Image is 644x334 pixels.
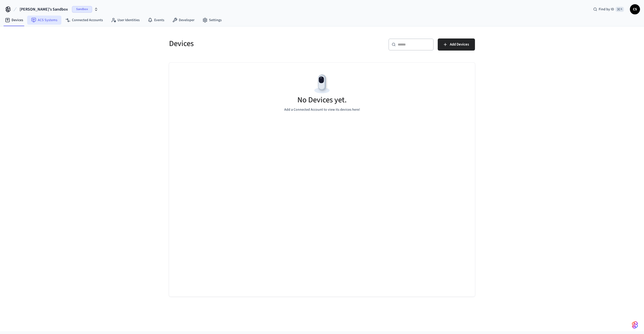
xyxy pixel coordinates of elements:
h5: No Devices yet. [297,95,347,105]
a: Events [144,16,168,25]
div: Find by ID⌘ K [589,5,628,14]
span: ⌘ K [616,7,624,12]
span: Sandbox [72,6,92,13]
a: Developer [168,16,198,25]
a: User Identities [107,16,144,25]
button: Add Devices [438,38,475,51]
a: ACS Systems [27,16,61,25]
span: Find by ID [599,7,614,12]
span: CS [630,5,639,14]
img: SeamLogoGradient.69752ec5.svg [632,321,638,329]
p: Add a Connected Account to view its devices here! [284,107,360,112]
span: [PERSON_NAME]'s Sandbox [20,6,68,12]
a: Connected Accounts [61,16,107,25]
button: CS [630,4,640,14]
img: Devices Empty State [311,73,333,95]
h5: Devices [169,38,319,49]
a: Settings [198,16,226,25]
a: Devices [1,16,27,25]
span: Add Devices [450,41,469,48]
